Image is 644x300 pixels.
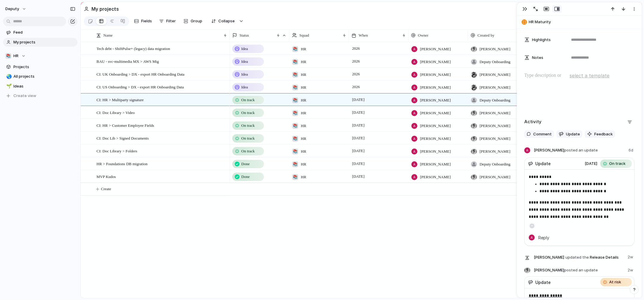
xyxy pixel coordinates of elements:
[3,82,77,91] a: 🌱Ideas
[97,58,159,65] span: BAU - svc-multimedia MX > AWS Mig
[351,96,366,103] span: [DATE]
[97,173,116,180] span: MVP Kudos
[480,97,511,103] span: Deputy Onboarding
[5,74,11,79] button: 🌏
[480,123,510,129] span: [PERSON_NAME]
[299,32,309,38] span: Squad
[3,72,77,81] a: 🌏All projects
[241,110,255,116] span: On track
[418,32,428,38] span: Owner
[241,123,255,129] span: On track
[301,59,306,65] span: HR
[359,32,368,38] span: When
[5,53,11,59] div: 📚
[3,28,77,37] a: Feed
[351,122,366,129] span: [DATE]
[480,174,510,180] span: [PERSON_NAME]
[534,267,598,273] span: [PERSON_NAME]
[351,160,366,167] span: [DATE]
[529,19,639,25] span: HR Maturity
[6,73,10,80] div: 🌏
[241,148,255,154] span: On track
[480,72,510,78] span: [PERSON_NAME]
[609,161,626,167] span: On track
[564,148,598,152] span: posted an update
[301,136,306,142] span: HR
[477,32,494,38] span: Created by
[520,17,639,27] button: HR Maturity
[292,85,298,90] div: 📚
[420,123,451,129] span: [PERSON_NAME]
[569,71,610,80] button: select a template
[3,4,29,14] button: deputy
[351,71,361,78] span: 2026
[241,71,248,77] span: Idea
[292,174,298,180] div: 📚
[5,83,11,89] button: 🌱
[585,130,615,138] button: Feedback
[13,64,75,70] span: Projects
[292,149,298,154] div: 📚
[533,131,552,137] span: Comment
[101,186,111,192] span: Create
[91,5,119,12] h2: My projects
[3,38,77,47] a: My projects
[538,234,549,241] span: Reply
[301,161,306,167] span: HR
[420,72,451,78] span: [PERSON_NAME]
[420,136,451,142] span: [PERSON_NAME]
[301,85,306,90] span: HR
[351,147,366,154] span: [DATE]
[292,110,298,116] div: 📚
[13,29,75,35] span: Feed
[480,59,511,65] span: Deputy Onboarding
[628,253,634,260] span: 2w
[480,161,511,167] span: Deputy Onboarding
[241,46,248,52] span: Idea
[535,160,551,167] span: Update
[594,131,613,137] span: Feedback
[181,16,205,26] button: Group
[97,83,184,90] span: CI: US Onboarding > DX - export HR Onboarding Data
[301,110,306,116] span: HR
[628,267,634,273] span: 2w
[166,18,176,24] span: Filter
[241,161,250,167] span: Done
[420,97,451,103] span: [PERSON_NAME]
[532,37,551,43] span: Highlights
[534,147,598,153] span: [PERSON_NAME]
[3,51,77,60] button: 📚HR
[191,18,202,24] span: Group
[351,45,361,52] span: 2026
[524,130,554,138] button: Comment
[480,85,510,90] span: [PERSON_NAME]
[301,72,306,78] span: HR
[534,253,624,261] span: Release Details
[97,109,135,116] span: CI: Doc Library > Video
[97,122,154,129] span: CI: HR > Customer Employee Fields
[301,46,306,52] span: HR
[301,149,306,154] span: HR
[565,254,589,260] span: updated the
[629,147,634,154] span: 6d
[13,53,18,59] span: HR
[301,174,306,180] span: HR
[292,97,298,103] div: 📚
[420,46,451,52] span: [PERSON_NAME]
[292,136,298,142] div: 📚
[609,279,621,285] span: At risk
[241,84,248,90] span: Idea
[97,96,144,103] span: CI: HR > Multiparty signature
[6,83,10,90] div: 🌱
[292,72,298,78] div: 📚
[241,59,248,65] span: Idea
[13,74,75,79] span: All projects
[566,131,580,137] span: Update
[534,254,564,260] span: [PERSON_NAME]
[141,18,152,24] span: Fields
[241,97,255,103] span: On track
[535,279,551,285] span: Update
[97,147,137,154] span: CI: Doc Library > Folders
[480,149,510,154] span: [PERSON_NAME]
